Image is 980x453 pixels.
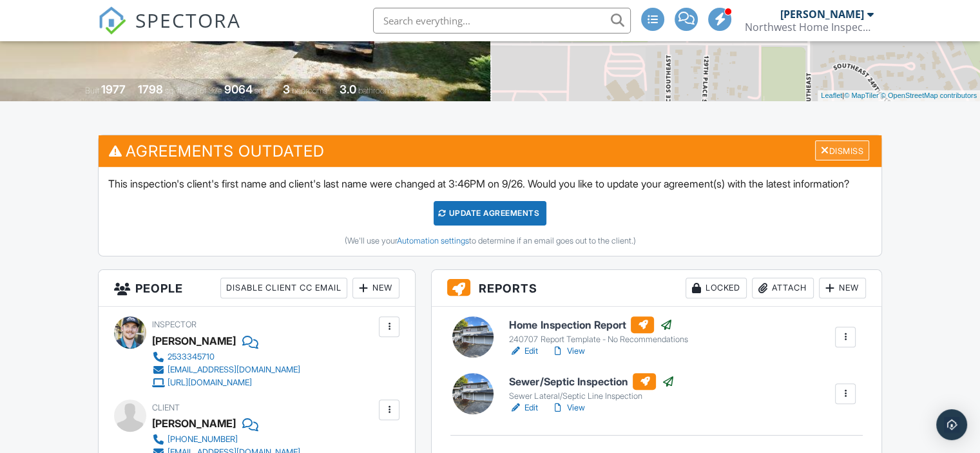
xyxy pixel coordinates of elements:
[819,278,866,298] div: New
[152,351,300,363] a: 2533345710
[432,270,881,307] h3: Reports
[168,378,252,388] div: [URL][DOMAIN_NAME]
[98,6,126,35] img: The Best Home Inspection Software - Spectora
[152,320,197,329] span: Inspector
[168,365,300,375] div: [EMAIL_ADDRESS][DOMAIN_NAME]
[165,86,183,95] span: sq. ft.
[195,86,222,95] span: Lot Size
[509,345,538,358] a: Edit
[509,316,687,333] h6: Home Inspection Report
[745,21,874,34] div: Northwest Home Inspector
[509,373,674,390] h6: Sewer/Septic Inspection
[821,92,842,99] a: Leaflet
[152,376,300,389] a: [URL][DOMAIN_NAME]
[99,135,881,167] h3: Agreements Outdated
[99,270,415,307] h3: People
[152,433,300,446] a: [PHONE_NUMBER]
[396,236,468,246] a: Automation settings
[818,90,980,101] div: |
[881,92,977,99] a: © OpenStreetMap contributors
[152,414,236,433] div: [PERSON_NAME]
[283,82,290,96] div: 3
[815,140,869,160] div: Dismiss
[358,86,395,95] span: bathrooms
[152,363,300,376] a: [EMAIL_ADDRESS][DOMAIN_NAME]
[509,391,674,401] div: Sewer Lateral/Septic Line Inspection
[99,167,881,256] div: This inspection's client's first name and client's last name were changed at 3:46PM on 9/26. Woul...
[108,236,872,246] div: (We'll use your to determine if an email goes out to the client.)
[509,373,674,401] a: Sewer/Septic Inspection Sewer Lateral/Septic Line Inspection
[152,403,180,412] span: Client
[340,82,356,96] div: 3.0
[292,86,327,95] span: bedrooms
[138,82,163,96] div: 1798
[752,278,814,298] div: Attach
[224,82,253,96] div: 9064
[551,345,584,358] a: View
[509,334,687,345] div: 240707 Report Template - No Recommendations
[152,331,236,351] div: [PERSON_NAME]
[373,8,631,34] input: Search everything...
[135,6,241,34] span: SPECTORA
[101,82,126,96] div: 1977
[686,278,747,298] div: Locked
[168,352,215,362] div: 2533345710
[780,8,864,21] div: [PERSON_NAME]
[255,86,271,95] span: sq.ft.
[509,401,538,414] a: Edit
[509,316,687,345] a: Home Inspection Report 240707 Report Template - No Recommendations
[936,409,967,440] div: Open Intercom Messenger
[85,86,99,95] span: Built
[98,17,241,44] a: SPECTORA
[551,401,584,414] a: View
[352,278,399,298] div: New
[844,92,879,99] a: © MapTiler
[168,434,238,445] div: [PHONE_NUMBER]
[220,278,347,298] div: Disable Client CC Email
[434,201,546,226] div: Update Agreements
